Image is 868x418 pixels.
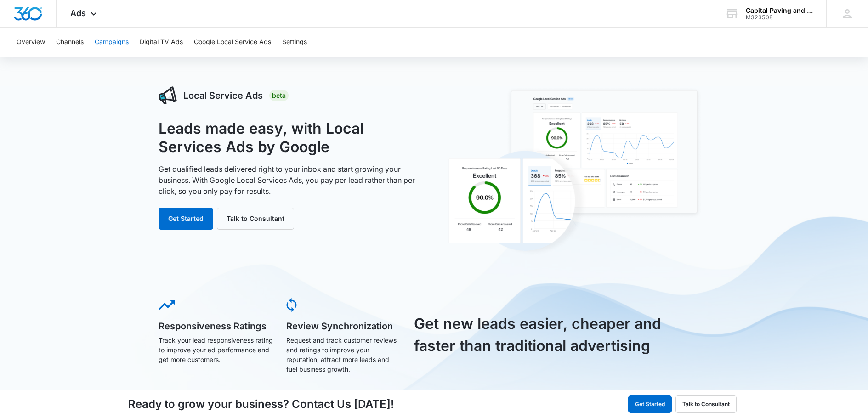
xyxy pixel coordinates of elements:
p: Get qualified leads delivered right to your inbox and start growing your business. With Google Lo... [159,164,424,197]
span: Ads [70,8,86,18]
h1: Leads made easy, with Local Services Ads by Google [159,119,424,156]
button: Overview [17,28,45,57]
p: Track your lead responsiveness rating to improve your ad performance and get more customers. [159,335,273,364]
button: Channels [56,28,84,57]
button: Get Started [159,208,213,230]
div: account id [746,14,813,21]
button: Talk to Consultant [217,208,294,230]
button: Get Started [628,395,672,413]
h5: Responsiveness Ratings [159,322,273,331]
button: Campaigns [95,28,129,57]
div: account name [746,7,813,14]
button: Settings [282,28,307,57]
h3: Local Service Ads [183,89,263,102]
h4: Ready to grow your business? Contact Us [DATE]! [128,396,394,412]
p: Request and track customer reviews and ratings to improve your reputation, attract more leads and... [286,335,401,374]
button: Talk to Consultant [675,395,737,413]
button: Google Local Service Ads [194,28,271,57]
div: Beta [269,90,289,101]
h5: Review Synchronization [286,322,401,331]
h3: Get new leads easier, cheaper and faster than traditional advertising [414,313,672,357]
button: Digital TV Ads [140,28,183,57]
